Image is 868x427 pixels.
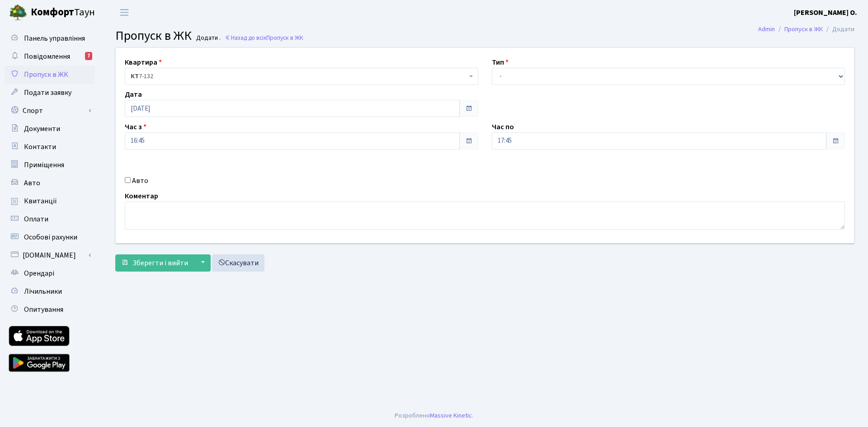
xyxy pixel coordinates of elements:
[24,70,68,80] span: Пропуск в ЖК
[395,411,473,421] div: Розроблено .
[823,24,854,34] li: Додати
[784,24,823,34] a: Пропуск в ЖК
[24,286,62,296] span: Лічильники
[113,5,136,20] button: Переключити навігацію
[266,33,303,42] span: Пропуск в ЖК
[125,57,162,68] label: Квартира
[5,120,95,138] a: Документи
[24,232,77,242] span: Особові рахунки
[132,175,148,186] label: Авто
[225,33,303,42] a: Назад до всіхПропуск в ЖК
[131,72,467,81] span: <b>КТ</b>&nbsp;&nbsp;&nbsp;&nbsp;7-132
[31,5,74,19] b: Комфорт
[5,84,95,102] a: Подати заявку
[131,72,139,81] b: КТ
[125,68,478,85] span: <b>КТ</b>&nbsp;&nbsp;&nbsp;&nbsp;7-132
[194,34,221,42] small: Додати .
[794,8,857,18] b: [PERSON_NAME] О.
[24,178,40,188] span: Авто
[5,300,95,319] a: Опитування
[24,88,71,98] span: Подати заявку
[745,20,868,39] nav: breadcrumb
[5,246,95,264] a: [DOMAIN_NAME]
[492,57,509,68] label: Тип
[5,210,95,228] a: Оплати
[5,29,95,47] a: Панель управління
[24,214,48,224] span: Оплати
[24,142,56,152] span: Контакти
[5,156,95,174] a: Приміщення
[125,89,142,100] label: Дата
[125,122,146,132] label: Час з
[115,254,194,272] button: Зберегти і вийти
[5,174,95,192] a: Авто
[24,196,57,206] span: Квитанції
[5,138,95,156] a: Контакти
[5,66,95,84] a: Пропуск в ЖК
[9,4,27,22] img: logo.png
[24,305,63,314] span: Опитування
[758,24,775,34] a: Admin
[5,228,95,246] a: Особові рахунки
[24,52,70,61] span: Повідомлення
[24,268,54,278] span: Орендарі
[5,264,95,282] a: Орендарі
[24,160,64,170] span: Приміщення
[85,52,92,60] div: 7
[430,411,472,420] a: Massive Kinetic
[125,191,158,202] label: Коментар
[132,258,188,268] span: Зберегти і вийти
[5,282,95,300] a: Лічильники
[5,192,95,210] a: Квитанції
[5,47,95,66] a: Повідомлення7
[31,5,95,20] span: Таун
[24,124,60,134] span: Документи
[115,27,192,45] span: Пропуск в ЖК
[5,102,95,120] a: Спорт
[24,33,85,43] span: Панель управління
[212,254,264,272] a: Скасувати
[492,122,514,132] label: Час по
[794,7,857,18] a: [PERSON_NAME] О.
